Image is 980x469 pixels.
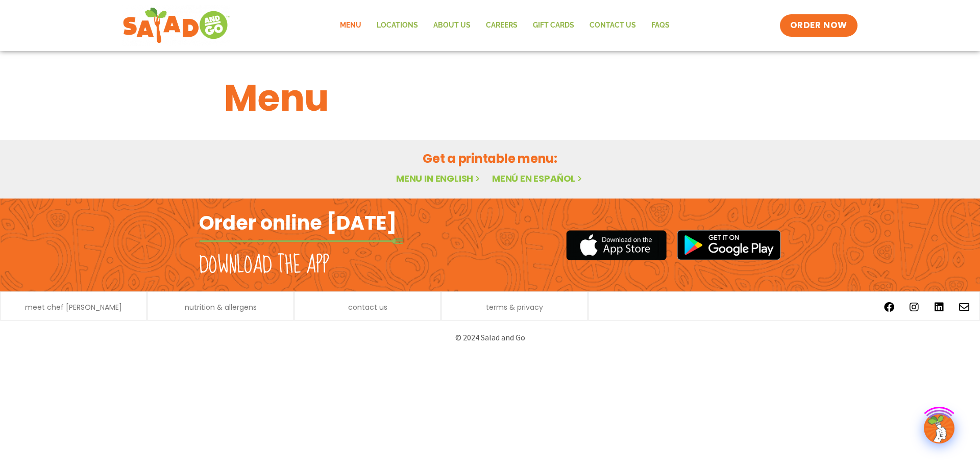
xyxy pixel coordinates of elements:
a: About Us [426,14,478,37]
a: GIFT CARDS [525,14,582,37]
a: contact us [348,304,387,311]
img: new-SAG-logo-768×292 [122,5,230,46]
a: Menu [332,14,369,37]
span: ORDER NOW [790,19,847,32]
h2: Order online [DATE] [199,210,397,235]
a: terms & privacy [486,304,543,311]
img: fork [199,238,403,244]
nav: Menu [332,14,677,37]
a: Menu in English [396,172,482,185]
a: FAQs [644,14,677,37]
a: Locations [369,14,426,37]
a: Menú en español [492,172,584,185]
img: appstore [566,229,667,262]
a: Careers [478,14,525,37]
a: Contact Us [582,14,644,37]
a: nutrition & allergens [185,304,257,311]
h2: Download the app [199,251,329,280]
img: google_play [677,230,781,260]
a: ORDER NOW [780,14,857,37]
h1: Menu [224,70,756,126]
a: meet chef [PERSON_NAME] [25,304,122,311]
h2: Get a printable menu: [224,150,756,167]
p: © 2024 Salad and Go [204,331,776,344]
